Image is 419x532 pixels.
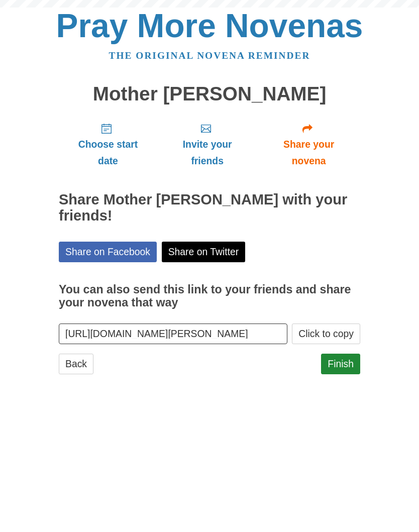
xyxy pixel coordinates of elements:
span: Choose start date [69,136,147,169]
h1: Mother [PERSON_NAME] [59,83,360,105]
a: Share your novena [257,115,360,174]
a: Pray More Novenas [56,7,363,44]
button: Click to copy [292,324,360,344]
a: Share on Facebook [59,242,157,262]
a: Choose start date [59,115,157,174]
a: Invite your friends [157,115,257,174]
h2: Share Mother [PERSON_NAME] with your friends! [59,192,360,224]
h3: You can also send this link to your friends and share your novena that way [59,283,360,309]
a: Share on Twitter [162,242,246,262]
a: The original novena reminder [109,50,310,61]
span: Share your novena [267,136,350,169]
a: Back [59,354,93,374]
span: Invite your friends [167,136,247,169]
a: Finish [321,354,360,374]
